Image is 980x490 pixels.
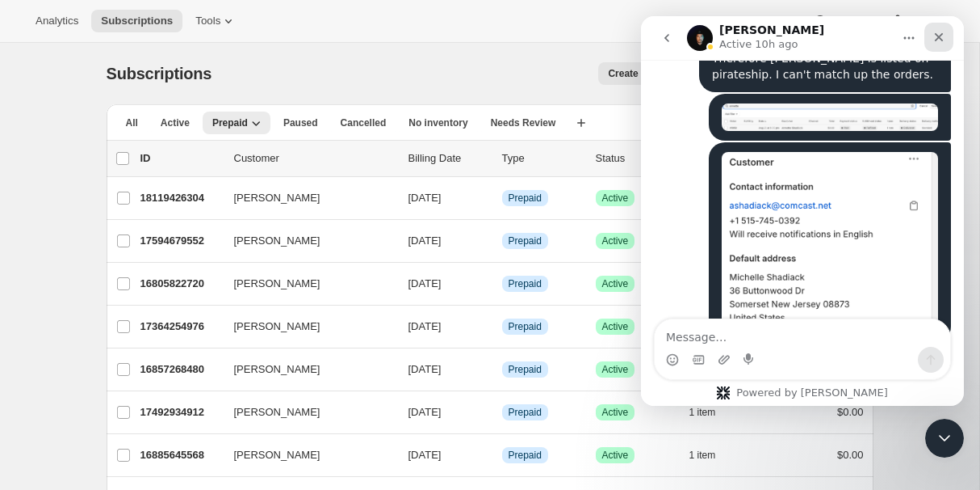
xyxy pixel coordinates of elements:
span: $0.00 [837,406,864,418]
div: 17492934912[PERSON_NAME][DATE]InfoPrepaidSuccessActive1 item$0.00 [140,401,864,424]
span: [DATE] [408,192,442,204]
span: 1 item [689,406,716,419]
span: [DATE] [408,277,442,289]
span: Prepaid [509,234,542,247]
span: Paused [283,116,318,129]
div: 17364254976[PERSON_NAME][DATE]InfoPrepaidSuccessActive1 item$0.00 [140,315,864,338]
span: Create subscription [608,67,699,80]
button: [PERSON_NAME] [224,399,386,425]
span: Prepaid [509,320,542,333]
iframe: Intercom live chat [925,419,964,458]
div: 16805822720[PERSON_NAME][DATE]InfoPrepaidSuccessActive1 item$0.00 [140,272,864,295]
iframe: Intercom live chat [641,16,964,406]
span: Active [602,363,629,376]
p: Customer [234,150,396,167]
p: Status [596,150,676,167]
span: Active [602,192,629,205]
button: Tools [186,10,246,32]
span: Help [828,15,850,27]
button: [PERSON_NAME] [224,228,386,254]
span: Prepaid [509,192,542,205]
p: ID [140,150,221,167]
button: Subscriptions [91,10,182,32]
span: Prepaid [509,277,542,290]
button: 1 item [689,401,734,424]
span: All [126,116,138,129]
span: Prepaid [509,363,542,376]
span: [PERSON_NAME] [234,276,320,292]
span: Active [602,277,629,290]
p: 16805822720 [140,276,221,292]
button: [PERSON_NAME] [224,314,386,340]
span: [DATE] [408,234,442,247]
span: [PERSON_NAME] [234,319,320,335]
span: Active [602,320,629,333]
span: [PERSON_NAME] [234,190,320,206]
span: Active [602,406,629,419]
span: Prepaid [212,116,248,129]
span: Subscriptions [107,65,212,82]
button: 1 item [689,444,734,467]
button: [PERSON_NAME] [224,357,386,382]
button: Create subscription [598,62,709,85]
span: [DATE] [408,406,442,418]
span: Cancelled [341,116,387,129]
span: Prepaid [509,449,542,462]
span: Analytics [36,15,78,27]
button: [PERSON_NAME] [224,442,386,468]
button: [PERSON_NAME] [224,185,386,211]
span: Needs Review [491,116,556,129]
span: Settings [906,15,944,27]
div: Type [502,150,583,167]
span: [DATE] [408,363,442,375]
span: Tools [195,15,220,27]
span: Prepaid [509,406,542,419]
button: Create new view [568,112,594,134]
div: 18119426304[PERSON_NAME][DATE]InfoPrepaidSuccessActive1 item$0.00 [140,187,864,209]
span: [PERSON_NAME] [234,404,320,420]
button: Analytics [26,10,88,32]
span: Active [602,234,629,247]
span: 1 item [689,449,716,462]
div: 17594679552[PERSON_NAME][DATE]InfoPrepaidSuccessActive1 item$0.00 [140,230,864,252]
span: [PERSON_NAME] [234,361,320,378]
div: IDCustomerBilling DateTypeStatusItemsTotal [140,150,864,167]
div: 16857268480[PERSON_NAME][DATE]InfoPrepaidSuccessActive1 item$0.00 [140,358,864,381]
span: Active [161,116,190,129]
button: Settings [880,10,954,32]
span: $0.00 [837,449,864,461]
span: Subscriptions [101,15,173,27]
p: 17492934912 [140,404,221,420]
span: [DATE] [408,449,442,461]
span: Active [602,449,629,462]
p: 17364254976 [140,319,221,335]
span: No inventory [408,116,467,129]
span: [PERSON_NAME] [234,233,320,249]
span: [DATE] [408,320,442,332]
p: 17594679552 [140,233,221,249]
p: 16857268480 [140,361,221,378]
span: [PERSON_NAME] [234,447,320,463]
p: Billing Date [408,150,489,167]
p: 16885645568 [140,447,221,463]
button: [PERSON_NAME] [224,271,386,297]
p: 18119426304 [140,190,221,206]
div: 16885645568[PERSON_NAME][DATE]InfoPrepaidSuccessActive1 item$0.00 [140,444,864,467]
button: Help [802,10,876,32]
